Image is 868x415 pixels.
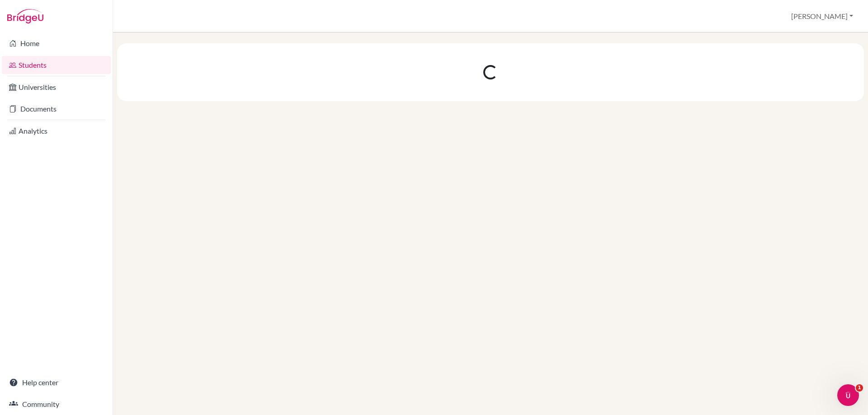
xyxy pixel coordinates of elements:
[2,34,111,52] a: Home
[787,8,857,25] button: [PERSON_NAME]
[2,373,111,392] a: Help center
[2,78,111,96] a: Universities
[2,100,111,118] a: Documents
[7,9,43,23] img: Bridge-U
[856,384,863,392] span: 1
[2,122,111,140] a: Analytics
[2,56,111,74] a: Students
[837,384,859,406] iframe: Intercom live chat
[2,395,111,413] a: Community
